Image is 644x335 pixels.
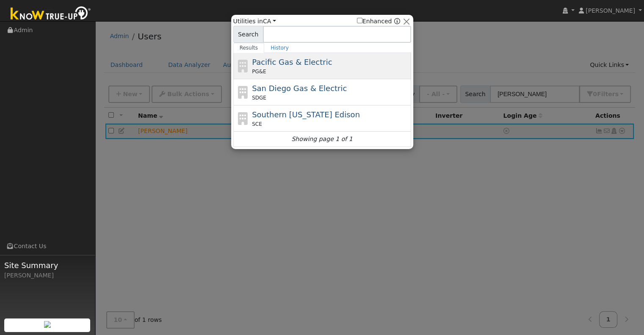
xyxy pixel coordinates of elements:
[4,271,91,280] div: [PERSON_NAME]
[357,18,362,23] input: Enhanced
[357,17,392,26] label: Enhanced
[394,18,400,25] a: Enhanced Providers
[252,110,360,119] span: Southern [US_STATE] Edison
[233,26,263,43] span: Search
[252,94,266,102] span: SDGE
[233,43,265,53] a: Results
[6,5,95,24] img: Know True-Up
[44,321,51,328] img: retrieve
[252,84,347,93] span: San Diego Gas & Electric
[252,120,262,128] span: SCE
[4,260,91,271] span: Site Summary
[233,17,276,26] span: Utilities in
[252,68,266,75] span: PG&E
[291,135,352,144] i: Showing page 1 of 1
[263,18,276,25] a: CA
[586,7,635,14] span: [PERSON_NAME]
[264,43,295,53] a: History
[252,58,332,66] span: Pacific Gas & Electric
[357,17,400,26] span: Show enhanced providers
